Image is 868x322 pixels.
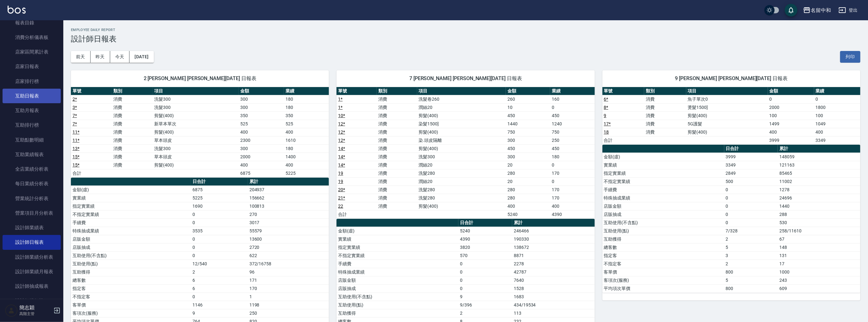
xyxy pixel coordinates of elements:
[284,111,329,120] td: 350
[337,235,458,243] td: 實業績
[239,103,284,111] td: 300
[686,103,768,111] td: 燙髮1500]
[377,161,417,169] td: 消費
[3,147,61,162] a: 互助業績報表
[604,129,609,135] a: 18
[112,144,153,153] td: 消費
[3,264,61,279] a: 設計師業績月報表
[768,111,814,120] td: 100
[602,169,724,177] td: 指定實業績
[248,268,329,276] td: 96
[814,87,860,95] th: 業績
[778,235,860,243] td: 67
[248,178,329,186] th: 累計
[153,111,239,120] td: 剪髮(400)
[191,235,248,243] td: 0
[506,169,550,177] td: 280
[284,153,329,161] td: 1400
[71,51,91,63] button: 前天
[284,144,329,153] td: 180
[724,210,778,218] td: 0
[377,111,417,120] td: 消費
[112,128,153,136] td: 消費
[377,144,417,153] td: 消費
[458,227,512,235] td: 5240
[3,235,61,249] a: 設計師日報表
[191,202,248,210] td: 1690
[768,95,814,103] td: 0
[814,103,860,111] td: 1800
[239,153,284,161] td: 2000
[550,186,594,194] td: 170
[686,111,768,120] td: 剪髮(400)
[153,120,239,128] td: 新草本單次
[377,177,417,186] td: 消費
[377,194,417,202] td: 消費
[3,103,61,118] a: 互助月報表
[239,144,284,153] td: 300
[71,260,191,268] td: 互助使用(點)
[550,177,594,186] td: 0
[602,202,724,210] td: 店販金額
[778,202,860,210] td: 1440
[724,177,778,186] td: 500
[778,161,860,169] td: 121163
[248,251,329,260] td: 622
[417,194,506,202] td: 洗髮280
[512,235,595,243] td: 190330
[768,120,814,128] td: 1499
[778,268,860,276] td: 1000
[602,268,724,276] td: 客單價
[248,276,329,284] td: 171
[338,179,343,184] a: 19
[724,153,778,161] td: 3999
[417,177,506,186] td: 潤絲20
[768,128,814,136] td: 400
[778,210,860,218] td: 288
[686,87,768,95] th: 項目
[550,194,594,202] td: 170
[112,120,153,128] td: 消費
[768,103,814,111] td: 2000
[191,227,248,235] td: 3535
[724,276,778,284] td: 5
[602,218,724,227] td: 互助使用(不含點)
[417,120,506,128] td: 染髮1500]
[71,28,860,32] h2: Employee Daily Report
[3,176,61,191] a: 每日業績分析表
[602,227,724,235] td: 互助使用(點)
[191,243,248,251] td: 0
[602,210,724,218] td: 店販抽成
[112,153,153,161] td: 消費
[129,51,154,63] button: [DATE]
[377,128,417,136] td: 消費
[239,87,284,95] th: 金額
[610,75,853,82] span: 9 [PERSON_NAME] [PERSON_NAME][DATE] 日報表
[506,210,550,218] td: 5240
[550,136,594,144] td: 250
[506,103,550,111] td: 10
[506,136,550,144] td: 300
[644,128,686,136] td: 消費
[344,75,587,82] span: 7 [PERSON_NAME] [PERSON_NAME][DATE] 日報表
[724,251,778,260] td: 3
[3,279,61,294] a: 設計師抽成報表
[644,103,686,111] td: 消費
[417,128,506,136] td: 剪髮(400)
[377,202,417,210] td: 消費
[284,103,329,111] td: 180
[417,161,506,169] td: 潤絲20
[602,87,860,145] table: a dense table
[550,153,594,161] td: 180
[337,210,377,218] td: 合計
[8,6,26,14] img: Logo
[724,227,778,235] td: 7/328
[512,268,595,276] td: 42787
[550,202,594,210] td: 400
[778,145,860,153] th: 累計
[191,194,248,202] td: 5225
[239,120,284,128] td: 525
[337,87,377,95] th: 單號
[724,260,778,268] td: 2
[814,136,860,144] td: 3349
